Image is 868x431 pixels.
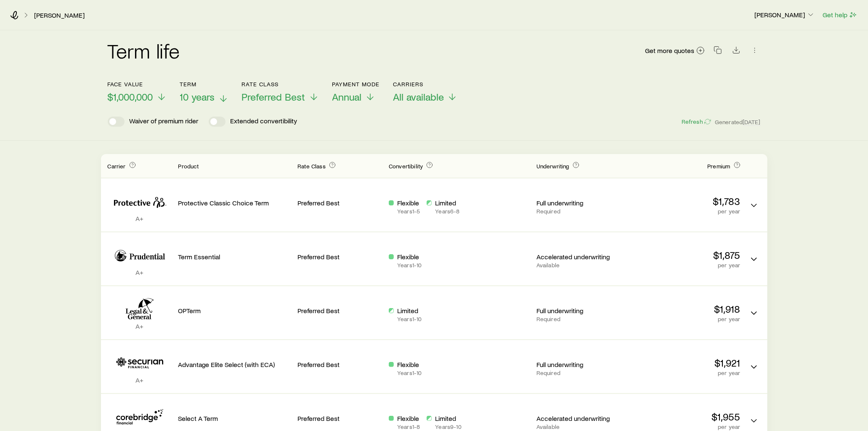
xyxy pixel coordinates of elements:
p: $1,921 [628,357,741,369]
a: Download CSV [730,48,742,56]
p: $1,783 [628,195,741,207]
p: Years 1 - 10 [397,370,422,376]
button: Term10 years [180,81,228,103]
p: $1,918 [628,303,741,315]
p: per year [628,423,741,430]
p: OPTerm [178,306,291,315]
p: Years 1 - 10 [397,316,422,322]
p: A+ [108,322,172,330]
span: Preferred Best [242,91,305,103]
span: Convertibility [389,162,423,170]
p: Limited [435,199,459,207]
button: Refresh [681,118,711,126]
p: Advantage Elite Select (with ECA) [178,360,291,369]
button: Rate ClassPreferred Best [242,81,319,103]
p: Protective Classic Choice Term [178,199,291,207]
p: per year [628,370,741,376]
p: Preferred Best [297,414,382,423]
p: Flexible [397,199,420,207]
p: Available [536,423,621,430]
p: Full underwriting [536,306,621,315]
a: Get more quotes [645,46,705,56]
button: CarriersAll available [393,81,457,103]
p: Flexible [397,414,420,423]
button: [PERSON_NAME] [754,10,815,20]
p: Face value [108,81,167,88]
p: Select A Term [178,414,291,423]
span: 10 years [180,91,215,103]
p: per year [628,316,741,322]
p: Rate Class [242,81,319,88]
span: Annual [332,91,362,103]
p: Required [536,316,621,322]
button: Get help [822,10,858,20]
p: Payment Mode [332,81,380,88]
p: Years 6 - 8 [435,208,459,215]
p: $1,955 [628,411,741,423]
h2: Term life [108,40,180,61]
p: $1,875 [628,249,741,261]
p: Flexible [397,253,422,261]
p: Accelerated underwriting [536,253,621,261]
button: Face value$1,000,000 [108,81,167,103]
p: Term Essential [178,253,291,261]
p: Required [536,208,621,215]
p: Preferred Best [297,360,382,369]
span: Generated [715,118,760,126]
p: Extended convertibility [231,117,297,127]
p: Years 1 - 10 [397,262,422,269]
span: Underwriting [536,162,569,170]
p: Flexible [397,360,422,369]
p: Preferred Best [297,306,382,315]
p: Limited [397,306,422,315]
p: Waiver of premium rider [130,117,199,127]
p: Years 9 - 10 [435,423,461,430]
button: Payment ModeAnnual [332,81,380,103]
span: Get more quotes [645,47,695,54]
p: A+ [108,268,172,277]
p: Years 1 - 5 [397,208,420,215]
p: Years 1 - 8 [397,423,420,430]
p: Term [180,81,228,88]
span: Carrier [108,162,126,170]
span: Rate Class [297,162,326,170]
p: Preferred Best [297,253,382,261]
p: Available [536,262,621,269]
p: Accelerated underwriting [536,414,621,423]
span: [DATE] [743,118,761,126]
p: Required [536,370,621,376]
span: Product [178,162,199,170]
p: per year [628,262,741,269]
p: Full underwriting [536,199,621,207]
p: [PERSON_NAME] [754,11,815,19]
span: Premium [707,162,730,170]
a: [PERSON_NAME] [34,11,85,19]
span: All available [393,91,444,103]
p: Limited [435,414,461,423]
p: Carriers [393,81,457,88]
p: A+ [108,214,172,223]
p: Full underwriting [536,360,621,369]
p: A+ [108,376,172,384]
p: Preferred Best [297,199,382,207]
p: per year [628,208,741,215]
span: $1,000,000 [108,91,153,103]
